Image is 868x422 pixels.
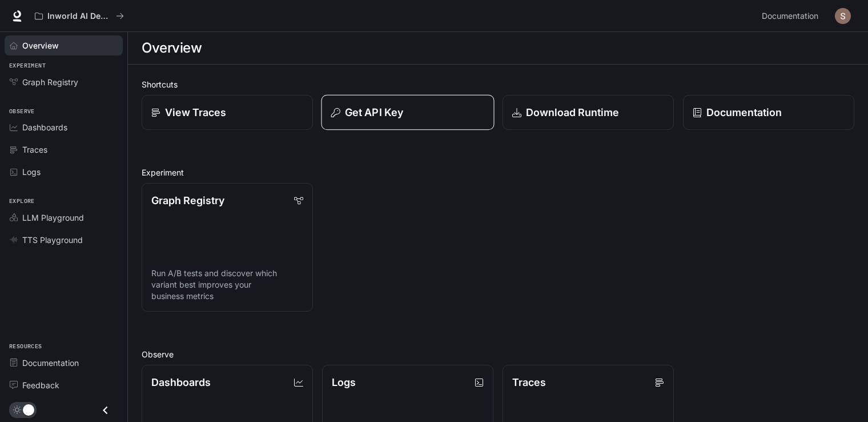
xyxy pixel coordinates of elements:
[5,230,123,250] a: TTS Playground
[142,37,202,59] h1: Overview
[30,5,129,27] button: All workspaces
[165,105,226,120] p: View Traces
[503,95,674,130] a: Download Runtime
[142,95,313,130] a: View Traces
[22,144,47,156] span: Traces
[5,353,123,373] a: Documentation
[831,5,854,27] button: User avatar
[22,39,59,51] span: Overview
[706,105,782,120] p: Documentation
[151,268,303,302] p: Run A/B tests and discover which variant best improves your business metrics
[151,193,224,208] p: Graph Registry
[5,72,123,92] a: Graph Registry
[683,95,854,130] a: Documentation
[93,399,118,422] button: Close drawer
[47,11,111,21] p: Inworld AI Demos
[5,162,123,182] a: Logs
[151,375,211,390] p: Dashboards
[332,375,356,390] p: Logs
[5,375,123,395] a: Feedback
[5,140,123,160] a: Traces
[22,121,67,133] span: Dashboards
[345,105,403,120] p: Get API Key
[512,375,546,390] p: Traces
[22,166,41,178] span: Logs
[142,183,313,312] a: Graph RegistryRun A/B tests and discover which variant best improves your business metrics
[757,5,827,27] a: Documentation
[142,166,854,178] h2: Experiment
[22,212,84,224] span: LLM Playground
[22,357,79,369] span: Documentation
[142,348,854,360] h2: Observe
[5,35,123,55] a: Overview
[526,105,619,120] p: Download Runtime
[22,379,59,391] span: Feedback
[835,8,851,24] img: User avatar
[23,403,34,416] span: Dark mode toggle
[762,9,818,23] span: Documentation
[322,95,495,130] button: Get API Key
[22,76,78,88] span: Graph Registry
[22,234,83,246] span: TTS Playground
[142,78,854,90] h2: Shortcuts
[5,208,123,228] a: LLM Playground
[5,117,123,137] a: Dashboards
